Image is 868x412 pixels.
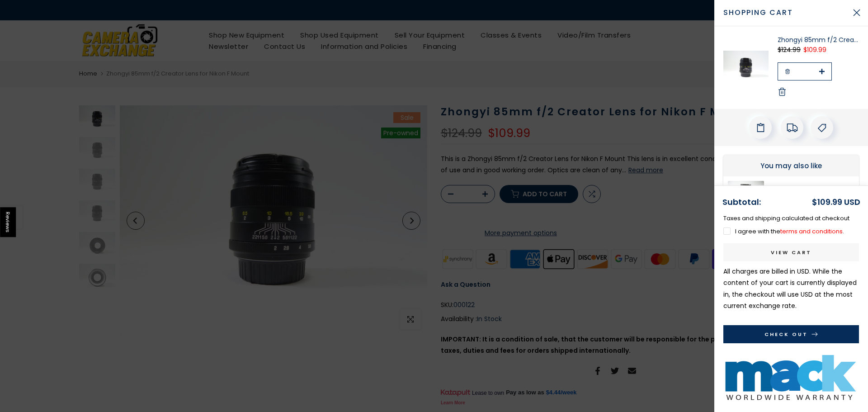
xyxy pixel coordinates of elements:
p: Taxes and shipping calculated at checkout [723,213,859,223]
button: Close Cart [845,1,868,24]
p: All charges are billed in USD. While the content of your cart is currently displayed in , the che... [723,266,859,312]
img: Zhongyi Creator 85mm f2 Minolta A Mount Lenses Small Format - SonyMinolta A Mount Lenses Zhongyi ... [728,181,764,208]
div: $109.99 USD [812,195,860,209]
div: Estimate Shipping [781,116,803,139]
a: View cart [723,243,859,261]
div: Add Order Note [749,116,772,139]
div: You may also like [723,155,859,176]
label: I agree with the . [723,227,844,236]
ins: $109.99 [803,44,826,56]
del: $124.99 [778,45,801,54]
span: Shopping cart [723,7,845,18]
strong: Subtotal: [722,196,761,208]
a: Zhongyi 85mm f/2 Creator Lens for Nikon F Mount [778,35,859,44]
button: Check Out [723,325,859,343]
a: terms and conditions [780,227,843,236]
img: Zhongyi 85mm f/2 Creator Lens for Nikon F Mount Lenses Small Format - Nikon F Mount Lenses Manual... [723,35,769,100]
img: Mack Used 2 Year Warranty Under $500 Warranty Mack Warranty MACKU259 [723,352,859,403]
